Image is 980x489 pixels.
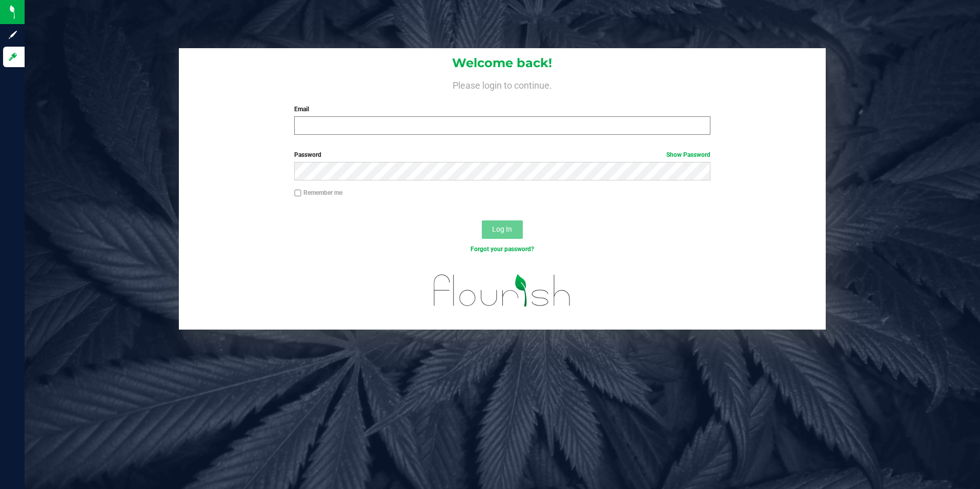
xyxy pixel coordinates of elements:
[179,56,826,70] h1: Welcome back!
[294,151,321,158] span: Password
[179,78,826,90] h4: Please login to continue.
[492,225,512,233] span: Log In
[294,190,301,197] input: Remember me
[8,30,18,40] inline-svg: Sign up
[294,105,710,114] label: Email
[421,264,583,317] img: flourish_logo.svg
[666,151,710,158] a: Show Password
[8,52,18,62] inline-svg: Log in
[482,220,523,239] button: Log In
[294,188,342,197] label: Remember me
[471,246,534,253] a: Forgot your password?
